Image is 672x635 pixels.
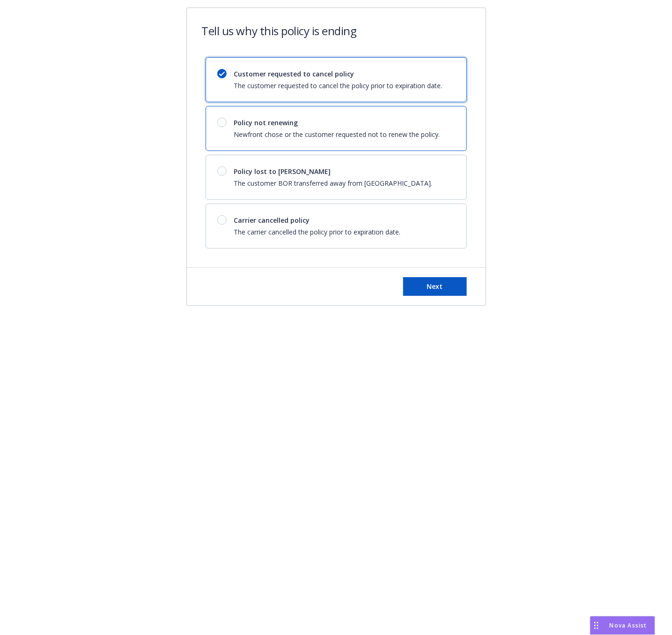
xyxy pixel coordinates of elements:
span: Policy not renewing [234,118,440,128]
button: Next [403,277,467,296]
span: The customer BOR transferred away from [GEOGRAPHIC_DATA]. [234,178,433,188]
span: Nova Assist [610,621,647,629]
span: The carrier cancelled the policy prior to expiration date. [234,227,401,237]
span: The customer requested to cancel the policy prior to expiration date. [234,81,443,91]
span: Policy lost to [PERSON_NAME] [234,166,433,176]
button: Nova Assist [590,616,655,635]
span: Carrier cancelled policy [234,215,401,225]
span: Customer requested to cancel policy [234,69,443,79]
span: Next [427,282,443,291]
h1: Tell us why this policy is ending [202,23,357,38]
span: Newfront chose or the customer requested not to renew the policy. [234,129,440,139]
div: Drag to move [591,617,602,635]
